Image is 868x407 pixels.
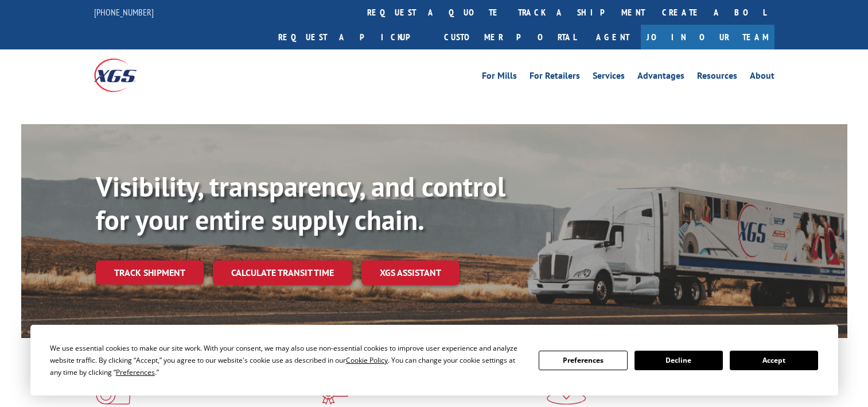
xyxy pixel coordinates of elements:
[730,351,818,370] button: Accept
[116,367,155,377] span: Preferences
[482,71,517,84] a: For Mills
[270,25,435,49] a: Request a pickup
[697,71,737,84] a: Resources
[530,71,580,84] a: For Retailers
[585,25,641,49] a: Agent
[96,260,204,285] a: Track shipment
[96,168,505,237] b: Visibility, transparency, and control for your entire supply chain.
[750,71,774,84] a: About
[435,25,585,49] a: Customer Portal
[635,351,723,370] button: Decline
[637,71,684,84] a: Advantages
[593,71,625,84] a: Services
[361,260,460,285] a: XGS ASSISTANT
[50,342,525,378] div: We use essential cookies to make our site work. With your consent, we may also use non-essential ...
[539,351,627,370] button: Preferences
[94,6,154,18] a: [PHONE_NUMBER]
[346,355,388,365] span: Cookie Policy
[30,325,838,396] div: Cookie Consent Prompt
[213,260,352,285] a: Calculate transit time
[641,25,774,49] a: Join Our Team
